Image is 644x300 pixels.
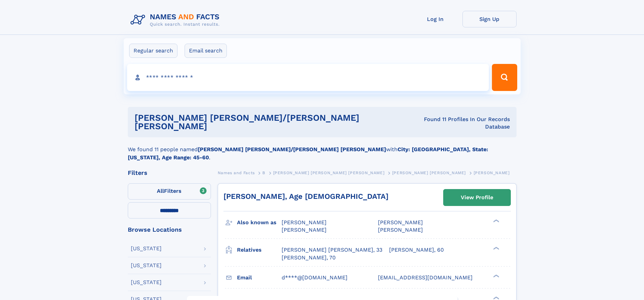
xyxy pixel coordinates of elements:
span: All [157,188,164,194]
a: View Profile [444,189,510,206]
span: [PERSON_NAME] [PERSON_NAME] [PERSON_NAME] [273,170,385,175]
label: Filters [128,183,211,200]
a: [PERSON_NAME] [PERSON_NAME], 33 [282,246,382,254]
span: [EMAIL_ADDRESS][DOMAIN_NAME] [378,274,473,281]
b: [PERSON_NAME] [PERSON_NAME]/[PERSON_NAME] [PERSON_NAME] [198,146,386,153]
h3: Also known as [237,217,282,228]
div: Filters [128,170,211,176]
a: [PERSON_NAME], 60 [389,246,444,254]
input: search input [127,64,489,91]
div: [US_STATE] [131,246,162,251]
h3: Relatives [237,244,282,256]
label: Regular search [129,44,177,58]
div: Found 11 Profiles In Our Records Database [407,116,509,131]
span: [PERSON_NAME] [378,227,423,233]
h1: [PERSON_NAME] [PERSON_NAME]/[PERSON_NAME] [PERSON_NAME] [135,114,408,131]
span: [PERSON_NAME] [PERSON_NAME] [392,170,466,175]
span: B [262,170,265,175]
span: [PERSON_NAME] [282,219,327,226]
div: [US_STATE] [131,280,162,285]
button: Search Button [492,64,517,91]
div: [US_STATE] [131,263,162,268]
h3: Email [237,272,282,283]
a: [PERSON_NAME], 70 [282,254,336,261]
div: ❯ [492,246,500,251]
div: ❯ [492,296,500,300]
span: [PERSON_NAME] [474,170,510,175]
a: Names and Facts [218,168,255,177]
a: B [262,168,265,177]
span: [PERSON_NAME] [378,219,423,226]
div: View Profile [461,190,493,205]
img: Logo Names and Facts [128,11,225,29]
span: [PERSON_NAME] [282,227,327,233]
div: ❯ [492,219,500,223]
div: We found 11 people named with . [128,137,517,162]
a: [PERSON_NAME], Age [DEMOGRAPHIC_DATA] [223,192,388,201]
a: [PERSON_NAME] [PERSON_NAME] [392,168,466,177]
div: Browse Locations [128,227,211,233]
div: ❯ [492,274,500,278]
a: [PERSON_NAME] [PERSON_NAME] [PERSON_NAME] [273,168,385,177]
a: Sign Up [462,11,517,27]
b: City: [GEOGRAPHIC_DATA], State: [US_STATE], Age Range: 45-60 [128,146,488,161]
a: Log In [408,11,462,27]
label: Email search [185,44,227,58]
